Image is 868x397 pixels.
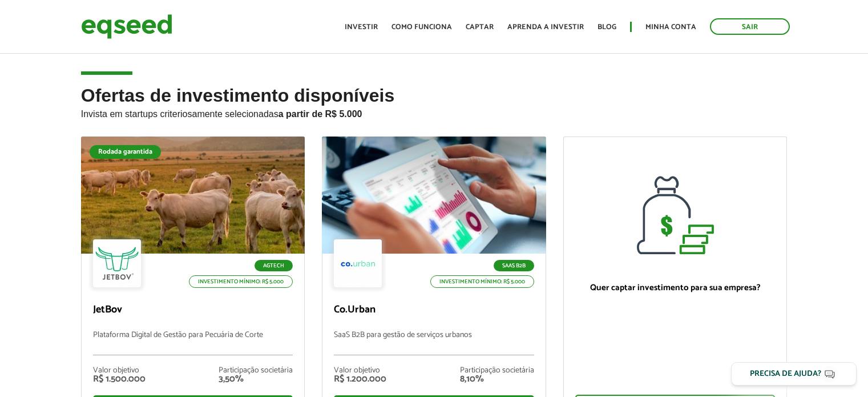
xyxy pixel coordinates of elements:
a: Investir [345,23,378,31]
strong: a partir de R$ 5.000 [278,109,362,119]
p: Invista em startups criteriosamente selecionadas [81,106,788,119]
p: SaaS B2B [494,260,534,271]
div: 3,50% [219,375,293,384]
a: Blog [597,23,616,31]
p: Plataforma Digital de Gestão para Pecuária de Corte [93,331,293,355]
div: R$ 1.500.000 [93,375,146,384]
a: Aprenda a investir [507,23,584,31]
p: Agtech [255,260,293,271]
a: Captar [466,23,494,31]
p: Investimento mínimo: R$ 5.000 [430,275,534,288]
div: R$ 1.200.000 [334,375,386,384]
a: Minha conta [645,23,696,31]
div: Valor objetivo [334,367,386,375]
p: Co.Urban [334,304,534,316]
a: Como funciona [391,23,452,31]
div: 8,10% [460,375,534,384]
p: Quer captar investimento para sua empresa? [575,283,776,293]
img: EqSeed [81,11,172,42]
div: Participação societária [219,367,293,375]
p: JetBov [93,304,293,316]
a: Sair [710,18,790,35]
h2: Ofertas de investimento disponíveis [81,86,788,137]
div: Participação societária [460,367,534,375]
div: Valor objetivo [93,367,146,375]
p: Investimento mínimo: R$ 5.000 [189,275,293,288]
div: Rodada garantida [90,145,161,159]
p: SaaS B2B para gestão de serviços urbanos [334,331,534,355]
